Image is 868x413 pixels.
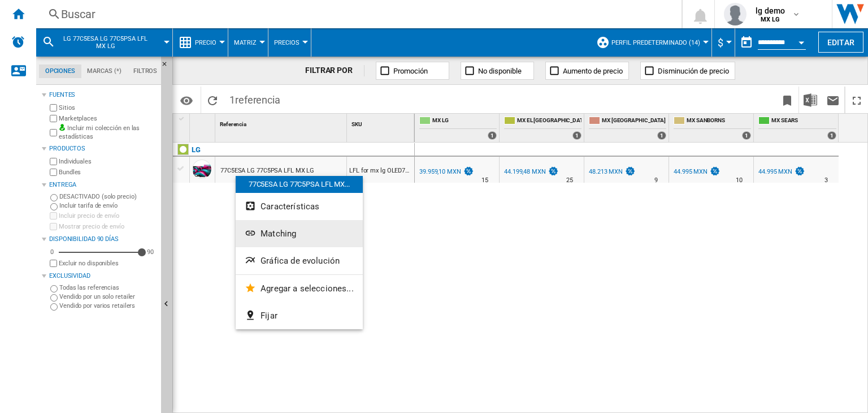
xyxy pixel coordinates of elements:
[261,311,277,321] span: Fijar
[261,283,354,294] span: Agregar a selecciones...
[236,302,363,329] button: Fijar...
[261,256,340,266] span: Gráfica de evolución
[261,201,319,212] span: Características
[236,275,363,302] button: Agregar a selecciones...
[236,176,363,193] div: 77C5ESA LG 77C5PSA LFL MX...
[261,229,296,239] span: Matching
[236,247,363,274] button: Gráfica de evolución
[236,220,363,247] button: Matching
[236,193,363,220] button: Características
